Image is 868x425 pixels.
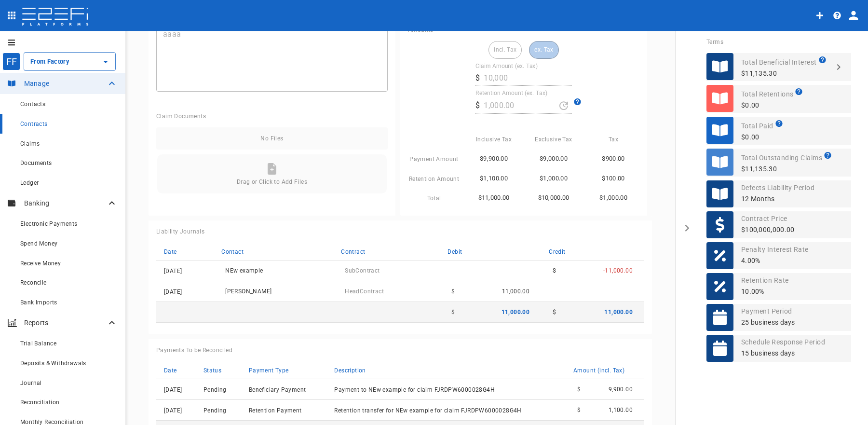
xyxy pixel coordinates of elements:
span: Payments To be Reconciled [156,347,232,354]
p: $ [475,72,480,83]
span: Amount ( incl. Tax ) [573,367,624,374]
span: Description [334,367,366,374]
button: [PERSON_NAME] [221,285,275,298]
span: $ [451,309,455,315]
p: $1,000.00 [587,192,639,203]
span: Payment Type [249,367,289,374]
span: Ledger [20,179,39,186]
span: 9,900.00 [609,386,633,393]
p: $9,900.00 [468,153,520,164]
span: Total Retentions [741,90,793,98]
span: Deposits & Withdrawals [20,360,86,367]
span: Documents [20,160,52,166]
p: $ [475,100,480,111]
button: HeadContract [341,285,388,298]
p: $100,000,000.00 [741,224,795,235]
p: Banking [24,198,106,208]
span: Payment Amount [409,156,459,163]
button: Open [99,55,112,69]
span: Journal [20,380,42,386]
p: $0.00 [741,100,803,111]
p: 15 business days [741,348,825,359]
span: [DATE] [164,268,182,274]
span: Retention Rate [741,276,789,284]
p: $1,100.00 [468,173,520,184]
span: -11,000.00 [603,267,633,274]
span: Payment to NEw example for claim FJRDPW6000028G4H [334,386,495,393]
span: [DATE] [164,288,182,295]
span: Drag or Click to Add Files [237,178,307,185]
p: $9,000.00 [528,153,580,164]
span: Claim Documents [156,113,206,120]
p: $900.00 [587,153,639,164]
span: Total Paid [741,122,773,130]
span: Contracts [20,121,48,127]
span: Inclusive Tax [476,136,512,143]
span: Reconciliation [20,399,60,406]
p: $1,000.00 [528,173,580,184]
span: Spend Money [20,240,57,247]
span: $ [577,386,581,393]
p: $11,000.00 [468,192,520,203]
span: Terms [706,39,723,45]
p: $100.00 [587,173,639,184]
span: Retention Amount [409,176,459,182]
span: [DATE] [164,386,182,393]
span: Contact [221,248,244,255]
span: 11,000.00 [502,288,530,295]
span: Date [164,248,177,255]
span: Credit [549,248,565,255]
span: Contract Price [741,215,787,222]
span: Reconcile [20,279,47,286]
input: Front Factory [28,56,84,67]
span: 11,000.00 [502,309,530,315]
span: Claims [20,140,40,147]
span: Tax [609,136,618,143]
span: Debit [448,248,462,255]
span: Bank Imports [20,299,57,306]
span: Schedule Response Period [741,338,825,346]
button: SubContract [341,264,383,277]
span: Sub Contract [345,267,380,274]
p: Reports [24,318,106,328]
span: Contract [341,248,365,255]
span: $ [451,288,455,295]
button: NEw example [221,264,267,277]
p: $10,000.00 [528,192,580,203]
span: Exclusive Tax [535,136,572,143]
span: 1,100.00 [609,407,633,413]
span: Total Outstanding Claims [741,154,822,162]
span: [DATE] [164,407,182,414]
span: [PERSON_NAME] [225,288,271,295]
span: Contacts [20,101,45,108]
label: Claim Amount (ex. Tax) [475,62,538,70]
span: $ [577,407,581,413]
span: Liability Journals [156,228,204,235]
div: FF [2,53,20,70]
p: $0.00 [741,132,783,143]
span: No Files [164,135,380,142]
p: 25 business days [741,317,795,328]
span: Trial Balance [20,340,56,347]
span: Retention Payment [249,407,302,414]
span: Beneficiary Payment [249,386,306,393]
span: $ [553,309,556,315]
span: Receive Money [20,260,61,267]
span: Pending [203,386,227,393]
p: $11,135.30 [741,68,827,79]
span: 11,000.00 [604,309,633,315]
p: 10.00% [741,286,789,297]
span: Date [164,367,177,374]
p: $11,135.30 [741,164,832,175]
p: Manage [24,79,106,88]
span: Head Contract [345,288,384,295]
p: 12 Months [741,193,814,205]
span: Payment Period [741,307,792,315]
span: Status [203,367,221,374]
span: Total Beneficial Interest [741,58,817,66]
span: Electronic Payments [20,220,78,227]
span: Pending [203,407,227,414]
span: Defects Liability Period [741,184,814,192]
p: 4.00% [741,255,809,266]
span: NEw example [225,267,263,274]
